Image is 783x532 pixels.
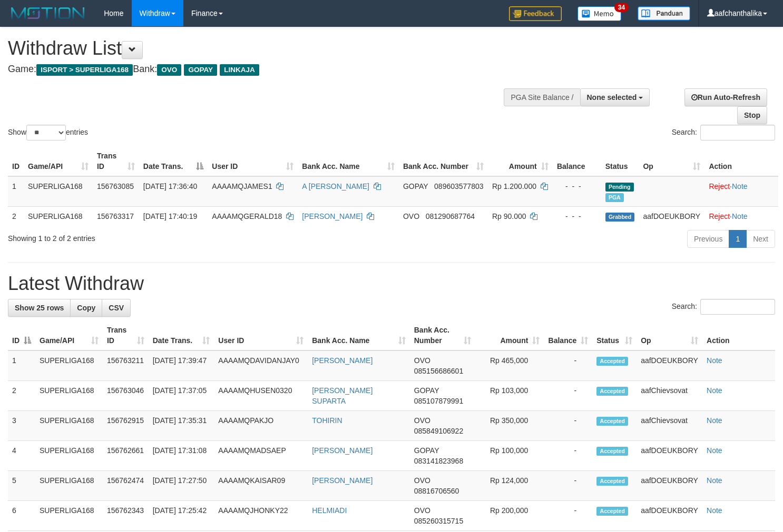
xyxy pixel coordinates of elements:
span: Pending [605,183,634,192]
span: 156763317 [97,212,134,220]
span: AAAAMQGERALD18 [212,212,282,220]
td: · [704,176,778,207]
td: [DATE] 17:31:08 [149,441,214,471]
th: Status: activate to sort column ascending [592,320,637,350]
td: Rp 350,000 [475,411,544,441]
td: aafDOEUKBORY [637,350,702,381]
th: Amount: activate to sort column ascending [475,320,544,350]
td: - [544,471,592,501]
span: Copy 085260315715 to clipboard [414,517,463,525]
td: SUPERLIGA168 [35,350,103,381]
th: Status [601,146,639,176]
span: Accepted [596,477,628,486]
td: 156762661 [103,441,149,471]
th: Action [704,146,778,176]
td: Rp 465,000 [475,350,544,381]
a: Stop [737,106,767,124]
td: Rp 103,000 [475,381,544,411]
td: SUPERLIGA168 [24,176,93,207]
span: Accepted [596,387,628,396]
a: TOHIRIN [312,416,342,425]
span: OVO [157,64,181,76]
a: Note [732,182,748,190]
td: aafChievsovat [637,381,702,411]
td: 156763046 [103,381,149,411]
a: [PERSON_NAME] [312,476,373,485]
a: Previous [687,230,729,248]
span: Rp 1.200.000 [492,182,536,190]
a: Reject [709,212,730,220]
img: MOTION_logo.png [8,5,88,21]
th: ID: activate to sort column descending [8,320,35,350]
a: [PERSON_NAME] [312,356,373,365]
span: Copy [77,304,95,312]
a: Run Auto-Refresh [684,88,767,106]
span: LINKAJA [220,64,259,76]
td: 156762343 [103,501,149,531]
th: Trans ID: activate to sort column ascending [93,146,139,176]
td: · [704,206,778,226]
td: [DATE] 17:37:05 [149,381,214,411]
span: Copy 085107879991 to clipboard [414,397,463,405]
a: Note [707,476,722,485]
td: AAAAMQJHONKY22 [214,501,308,531]
span: Show 25 rows [15,304,64,312]
span: OVO [414,476,430,485]
span: Accepted [596,507,628,516]
img: panduan.png [638,6,690,21]
td: SUPERLIGA168 [35,441,103,471]
td: aafDOEUKBORY [637,471,702,501]
td: SUPERLIGA168 [35,501,103,531]
th: Bank Acc. Name: activate to sort column ascending [298,146,399,176]
input: Search: [700,299,775,315]
td: 156763211 [103,350,149,381]
span: Accepted [596,447,628,456]
td: SUPERLIGA168 [35,411,103,441]
td: - [544,501,592,531]
th: ID [8,146,24,176]
a: Reject [709,182,730,190]
th: Op: activate to sort column ascending [639,146,704,176]
div: - - - [557,211,597,222]
span: Accepted [596,417,628,426]
td: - [544,411,592,441]
td: Rp 124,000 [475,471,544,501]
th: Game/API: activate to sort column ascending [35,320,103,350]
a: Note [707,356,722,365]
td: SUPERLIGA168 [35,381,103,411]
td: 156762474 [103,471,149,501]
td: SUPERLIGA168 [35,471,103,501]
td: aafDOEUKBORY [637,501,702,531]
h1: Withdraw List [8,38,512,59]
th: Trans ID: activate to sort column ascending [103,320,149,350]
label: Search: [672,125,775,140]
span: Copy 085849106922 to clipboard [414,427,463,435]
th: Date Trans.: activate to sort column descending [139,146,208,176]
select: Showentries [26,125,66,140]
td: AAAAMQMADSAEP [214,441,308,471]
td: [DATE] 17:39:47 [149,350,214,381]
td: Rp 200,000 [475,501,544,531]
td: AAAAMQPAKJO [214,411,308,441]
span: Copy 089603577803 to clipboard [434,182,483,190]
td: 2 [8,206,24,226]
th: Amount: activate to sort column ascending [488,146,553,176]
td: 3 [8,411,35,441]
a: A [PERSON_NAME] [302,182,369,190]
span: None selected [587,93,637,102]
div: Showing 1 to 2 of 2 entries [8,229,318,244]
td: [DATE] 17:25:42 [149,501,214,531]
td: AAAAMQKAISAR09 [214,471,308,501]
span: GOPAY [414,446,439,455]
span: Copy 085156686601 to clipboard [414,367,463,375]
a: Copy [70,299,102,317]
th: Date Trans.: activate to sort column ascending [149,320,214,350]
td: AAAAMQHUSEN0320 [214,381,308,411]
td: 156762915 [103,411,149,441]
th: Bank Acc. Number: activate to sort column ascending [399,146,488,176]
td: 2 [8,381,35,411]
th: Bank Acc. Number: activate to sort column ascending [410,320,476,350]
a: HELMIADI [312,506,347,515]
th: User ID: activate to sort column ascending [208,146,298,176]
img: Feedback.jpg [509,6,562,21]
